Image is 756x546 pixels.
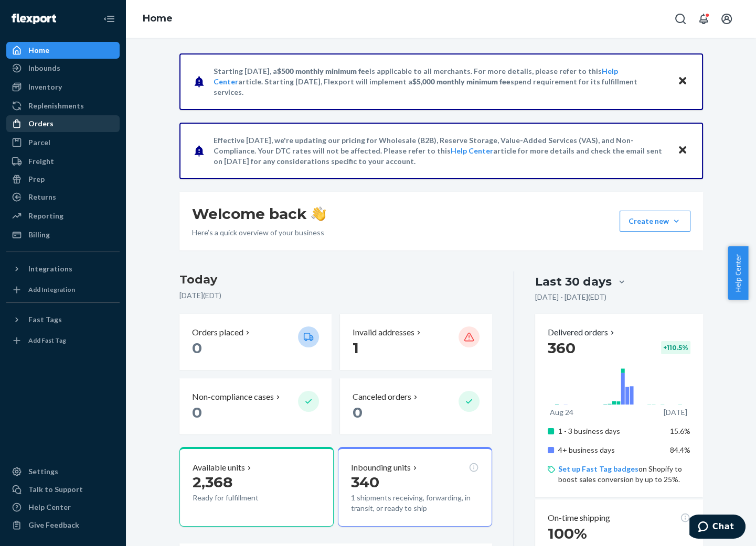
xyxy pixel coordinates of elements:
div: Home [28,45,49,56]
div: Add Fast Tag [28,336,66,345]
span: 84.4% [670,445,690,454]
button: Available units2,368Ready for fulfillment [179,447,334,527]
p: 1 - 3 business days [558,426,662,436]
p: 1 shipments receiving, forwarding, in transit, or ready to ship [351,493,479,514]
p: On-time shipping [548,512,610,524]
p: on Shopify to boost sales conversion by up to 25%. [558,464,690,485]
div: Talk to Support [28,484,83,495]
div: Freight [28,156,54,167]
span: 0 [192,339,202,357]
a: Freight [6,153,120,170]
button: Fast Tags [6,311,120,328]
button: Open account menu [716,8,737,29]
div: Inbounds [28,63,60,73]
a: Parcel [6,134,120,151]
a: Returns [6,189,120,205]
a: Inbounds [6,60,120,77]
p: Ready for fulfillment [193,493,290,503]
p: Aug 24 [550,407,573,418]
p: Starting [DATE], a is applicable to all merchants. For more details, please refer to this article... [214,66,667,97]
span: $500 monthly minimum fee [277,67,369,75]
a: Replenishments [6,97,120,114]
div: Integrations [28,264,72,274]
h3: Today [179,271,493,288]
p: Non-compliance cases [192,391,274,403]
span: 15.6% [670,427,690,435]
button: Delivered orders [548,326,616,338]
p: Available units [193,462,245,474]
div: Fast Tags [28,314,62,325]
img: Flexport logo [12,14,56,24]
button: Invalid addresses 1 [340,314,492,370]
a: Home [6,42,120,59]
p: 4+ business days [558,445,662,455]
p: Orders placed [192,326,243,338]
div: Help Center [28,502,71,512]
a: Settings [6,463,120,480]
a: Prep [6,171,120,188]
p: Effective [DATE], we're updating our pricing for Wholesale (B2B), Reserve Storage, Value-Added Se... [214,135,667,167]
a: Set up Fast Tag badges [558,464,638,473]
div: Orders [28,118,54,129]
button: Orders placed 0 [179,314,332,370]
span: 2,368 [193,473,232,491]
button: Close [676,143,689,158]
div: Reporting [28,211,63,221]
button: Non-compliance cases 0 [179,378,332,434]
a: Add Fast Tag [6,332,120,349]
div: + 110.5 % [661,341,690,354]
a: Reporting [6,208,120,224]
button: Help Center [728,246,748,300]
a: Inventory [6,79,120,95]
button: Give Feedback [6,517,120,533]
div: Give Feedback [28,520,79,530]
p: [DATE] ( EDT ) [179,290,493,301]
a: Home [143,13,173,24]
button: Close [676,74,689,89]
span: 100% [548,525,587,542]
a: Help Center [451,146,493,155]
div: Replenishments [28,101,84,111]
span: 1 [353,339,359,357]
a: Orders [6,115,120,132]
ol: breadcrumbs [134,4,181,34]
p: Here’s a quick overview of your business [192,227,326,238]
button: Open Search Box [670,8,691,29]
button: Inbounding units3401 shipments receiving, forwarding, in transit, or ready to ship [338,447,492,527]
a: Help Center [6,499,120,516]
span: 340 [351,473,379,491]
span: 360 [548,339,576,357]
span: $5,000 monthly minimum fee [412,77,510,86]
button: Create new [620,211,690,232]
a: Billing [6,226,120,243]
div: Settings [28,466,58,477]
div: Returns [28,192,56,202]
p: Canceled orders [353,391,411,403]
button: Open notifications [693,8,714,29]
p: Inbounding units [351,462,411,474]
iframe: Opens a widget where you can chat to one of our agents [689,515,746,541]
div: Inventory [28,82,62,92]
button: Integrations [6,260,120,277]
button: Close Navigation [99,8,120,29]
p: [DATE] - [DATE] ( EDT ) [535,292,606,302]
p: [DATE] [664,407,687,418]
img: hand-wave emoji [311,206,326,221]
h1: Welcome back [192,204,326,223]
div: Parcel [28,137,50,148]
span: 0 [192,403,202,421]
div: Add Integration [28,285,75,294]
p: Invalid addresses [353,326,414,338]
button: Canceled orders 0 [340,378,492,434]
div: Prep [28,174,45,184]
div: Last 30 days [535,274,612,290]
span: 0 [353,403,363,421]
div: Billing [28,230,50,240]
button: Talk to Support [6,481,120,498]
a: Add Integration [6,281,120,298]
